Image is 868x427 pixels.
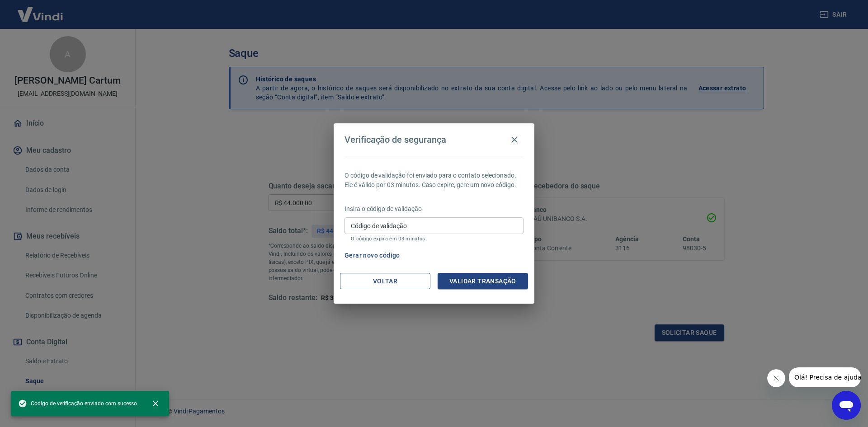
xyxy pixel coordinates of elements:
button: close [146,394,165,413]
h4: Verificação de segurança [344,134,446,145]
iframe: Botão para abrir a janela de mensagens [832,391,861,420]
iframe: Mensagem da empresa [789,367,861,387]
span: Olá! Precisa de ajuda? [5,6,76,14]
p: O código expira em 03 minutos. [351,236,517,242]
iframe: Fechar mensagem [767,369,785,387]
button: Gerar novo código [341,247,404,264]
button: Voltar [340,273,430,290]
p: Insira o código de validação [344,204,524,214]
p: O código de validação foi enviado para o contato selecionado. Ele é válido por 03 minutos. Caso e... [344,171,524,190]
span: Código de verificação enviado com sucesso. [18,399,138,408]
button: Validar transação [438,273,528,290]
